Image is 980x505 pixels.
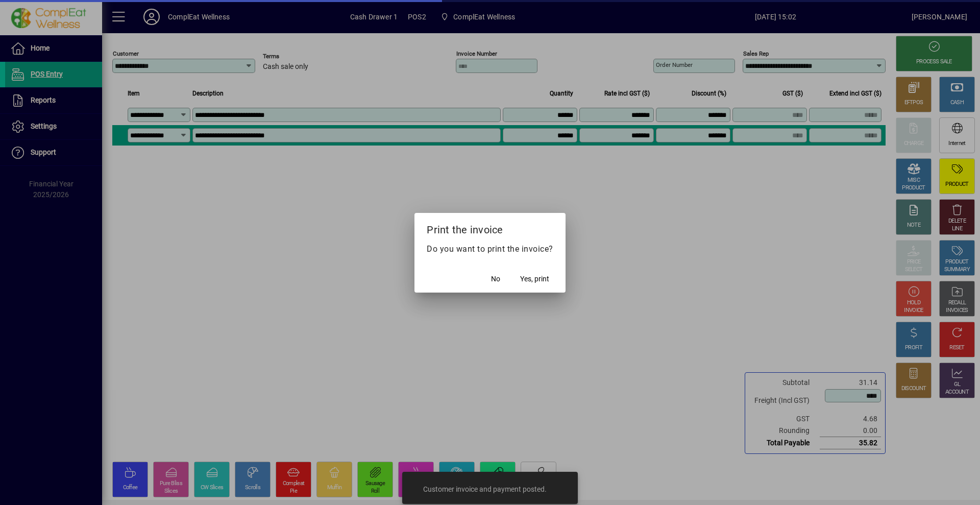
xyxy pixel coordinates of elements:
button: No [479,270,512,288]
p: Do you want to print the invoice? [427,243,553,255]
span: No [491,274,500,284]
h2: Print the invoice [414,213,566,243]
button: Yes, print [516,270,553,288]
span: Yes, print [520,274,549,284]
